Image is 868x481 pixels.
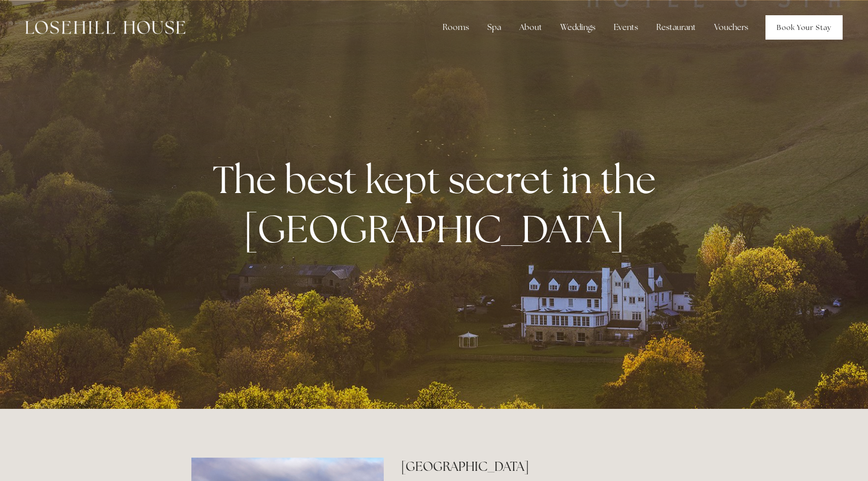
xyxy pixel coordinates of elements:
[435,17,477,38] div: Rooms
[765,15,843,40] a: Book Your Stay
[552,17,604,38] div: Weddings
[401,458,677,475] h2: [GEOGRAPHIC_DATA]
[606,17,646,38] div: Events
[511,17,550,38] div: About
[25,21,185,34] img: Losehill House
[706,17,756,38] a: Vouchers
[479,17,509,38] div: Spa
[648,17,704,38] div: Restaurant
[213,154,664,254] strong: The best kept secret in the [GEOGRAPHIC_DATA]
